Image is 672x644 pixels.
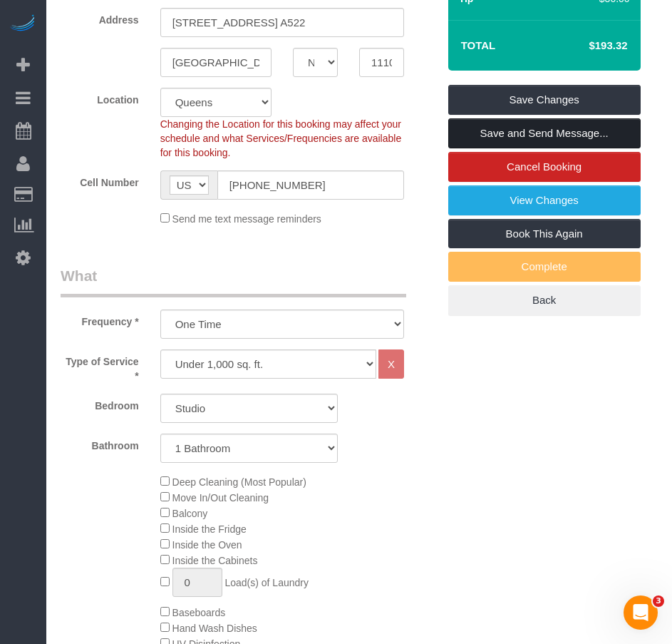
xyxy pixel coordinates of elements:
[653,596,664,607] span: 3
[624,596,658,630] iframe: Intercom live chat
[217,170,404,200] input: Cell Number
[50,8,150,27] label: Address
[172,607,226,618] span: Baseboards
[172,523,247,535] span: Inside the Fridge
[9,14,37,34] img: Automaid Logo
[448,152,641,182] a: Cancel Booking
[160,48,272,77] input: City
[448,219,641,249] a: Book This Again
[50,310,150,329] label: Frequency *
[461,39,496,51] strong: Total
[172,508,208,519] span: Balcony
[50,349,150,383] label: Type of Service *
[172,492,269,504] span: Move In/Out Cleaning
[160,118,402,158] span: Changing the Location for this booking may affect your schedule and what Services/Frequencies are...
[50,434,150,453] label: Bathroom
[448,285,641,315] a: Back
[50,170,150,190] label: Cell Number
[172,555,258,566] span: Inside the Cabinets
[448,185,641,215] a: View Changes
[172,213,321,225] span: Send me text message reminders
[448,118,641,148] a: Save and Send Message...
[546,40,627,52] h4: $193.32
[172,539,242,551] span: Inside the Oven
[50,394,150,413] label: Bedroom
[224,577,309,588] span: Load(s) of Laundry
[359,48,404,77] input: Zip Code
[61,265,406,297] legend: What
[172,476,306,488] span: Deep Cleaning (Most Popular)
[50,88,150,107] label: Location
[172,623,257,634] span: Hand Wash Dishes
[448,85,641,115] a: Save Changes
